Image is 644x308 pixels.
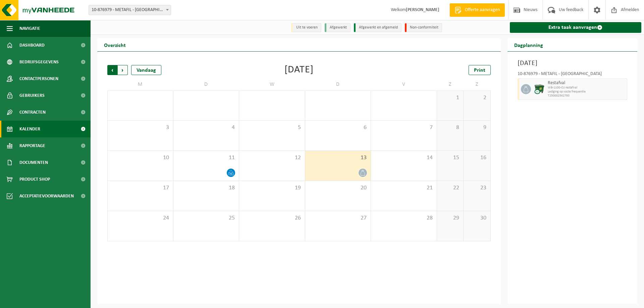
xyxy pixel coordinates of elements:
[548,94,626,98] span: T250002562793
[243,214,302,222] span: 26
[467,184,487,192] span: 23
[19,171,50,188] span: Product Shop
[291,23,321,32] li: Uit te voeren
[19,54,59,70] span: Bedrijfsgegevens
[440,154,460,162] span: 15
[374,214,433,222] span: 28
[440,214,460,222] span: 29
[19,70,58,87] span: Contactpersonen
[325,23,351,32] li: Afgewerkt
[19,154,48,171] span: Documenten
[518,72,628,78] div: 10-876979 - METAFIL - [GEOGRAPHIC_DATA]
[243,184,302,192] span: 19
[89,5,171,15] span: 10-876979 - METAFIL - OUDENAARDE
[177,214,236,222] span: 25
[309,154,368,162] span: 13
[440,124,460,131] span: 8
[374,124,433,131] span: 7
[449,3,505,17] a: Offerte aanvragen
[548,86,626,90] span: WB-1100-CU restafval
[406,7,439,12] strong: [PERSON_NAME]
[309,184,368,192] span: 20
[19,137,45,154] span: Rapportage
[440,94,460,102] span: 1
[467,154,487,162] span: 16
[243,124,302,131] span: 5
[405,23,442,32] li: Non-conformiteit
[19,188,74,204] span: Acceptatievoorwaarden
[107,78,173,90] td: M
[107,65,117,75] span: Vorige
[19,87,45,104] span: Gebruikers
[467,124,487,131] span: 9
[89,5,171,15] span: 10-876979 - METAFIL - OUDENAARDE
[284,65,314,75] div: [DATE]
[354,23,401,32] li: Afgewerkt en afgemeld
[463,7,501,13] span: Offerte aanvragen
[19,121,40,137] span: Kalender
[469,65,491,75] a: Print
[177,124,236,131] span: 4
[548,90,626,94] span: Lediging op vaste frequentie
[19,104,46,121] span: Contracten
[111,214,170,222] span: 24
[19,20,40,37] span: Navigatie
[131,65,161,75] div: Vandaag
[177,184,236,192] span: 18
[239,78,305,90] td: W
[19,37,45,54] span: Dashboard
[507,38,550,51] h2: Dagplanning
[173,78,239,90] td: D
[467,214,487,222] span: 30
[309,124,368,131] span: 6
[97,38,132,51] h2: Overzicht
[243,154,302,162] span: 12
[309,214,368,222] span: 27
[371,78,437,90] td: V
[374,154,433,162] span: 14
[474,68,485,73] span: Print
[374,184,433,192] span: 21
[510,22,642,33] a: Extra taak aanvragen
[177,154,236,162] span: 11
[467,94,487,102] span: 2
[440,184,460,192] span: 22
[118,65,128,75] span: Volgende
[548,80,626,86] span: Restafval
[111,154,170,162] span: 10
[111,184,170,192] span: 17
[437,78,464,90] td: Z
[305,78,371,90] td: D
[518,58,628,68] h3: [DATE]
[111,124,170,131] span: 3
[534,84,544,94] img: WB-1100-CU
[464,78,490,90] td: Z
